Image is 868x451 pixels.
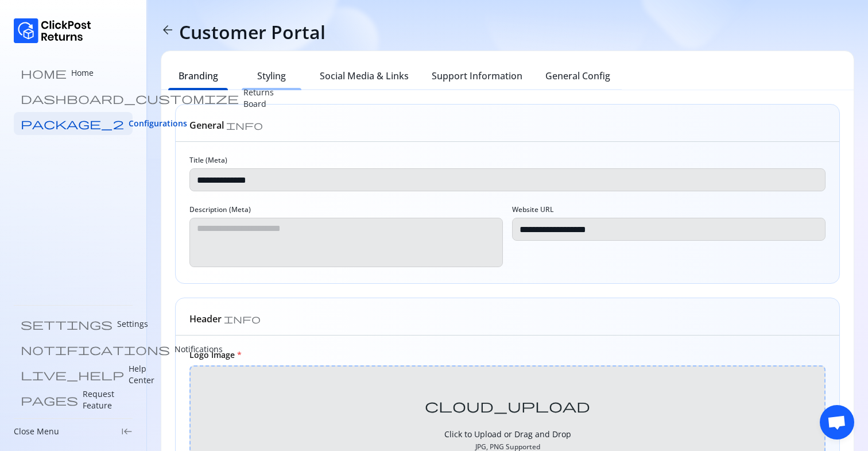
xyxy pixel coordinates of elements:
[14,338,133,361] a: notifications Notifications
[21,118,124,129] span: package_2
[71,67,94,79] p: Home
[179,21,325,44] h4: Customer Portal
[14,313,133,336] a: settings Settings
[14,18,91,43] img: Logo
[14,87,133,110] a: dashboard_customize Returns Board
[129,363,154,386] p: Help Center
[14,112,133,135] a: package_2 Configurations
[189,312,222,326] h6: Header
[21,369,124,380] span: live_help
[121,426,133,437] span: keyboard_tab_rtl
[820,405,854,440] div: Open chat
[14,426,59,437] p: Close Menu
[21,344,170,355] span: notifications
[189,349,826,361] span: Logo Image
[320,69,409,83] h6: Social Media & Links
[189,118,224,132] h6: General
[226,121,263,130] span: info
[14,363,133,386] a: live_help Help Center
[425,399,590,413] span: cloud_upload
[14,426,133,437] div: Close Menukeyboard_tab_rtl
[21,67,67,79] span: home
[21,92,239,104] span: dashboard_customize
[432,69,522,83] h6: Support Information
[117,318,148,330] p: Settings
[224,314,261,323] span: info
[189,205,503,214] label: Description (Meta)
[161,23,175,37] span: arrow_back
[129,118,187,129] span: Configurations
[14,61,133,84] a: home Home
[243,87,274,110] p: Returns Board
[21,318,113,330] span: settings
[444,429,571,440] p: Click to Upload or Drag and Drop
[179,69,218,83] h6: Branding
[83,388,126,411] p: Request Feature
[21,394,78,406] span: pages
[512,205,553,214] label: Website URL
[175,344,223,355] p: Notifications
[257,69,286,83] h6: Styling
[189,156,227,165] label: Title (Meta)
[14,388,133,411] a: pages Request Feature
[545,69,610,83] h6: General Config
